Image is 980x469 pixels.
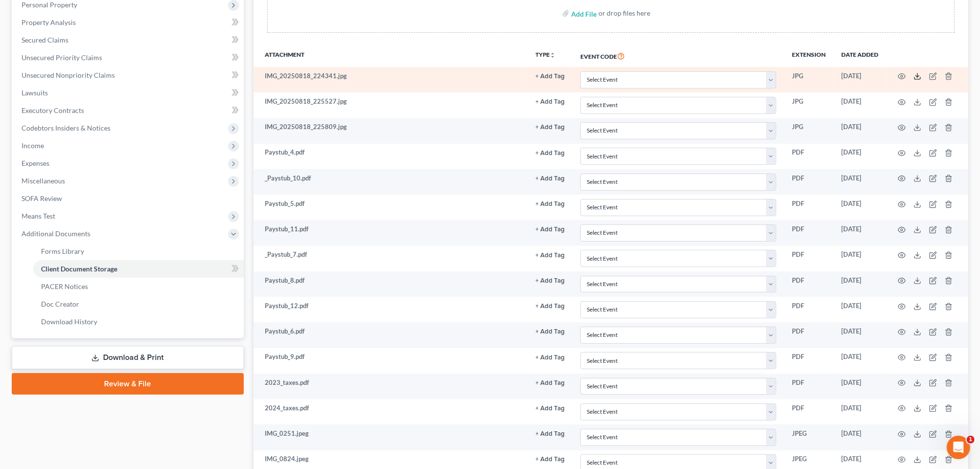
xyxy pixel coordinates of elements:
span: Miscellaneous [21,177,65,185]
a: Forms Library [33,243,244,260]
td: PDF [784,195,833,220]
button: + Add Tag [535,252,565,259]
a: + Add Tag [535,97,565,106]
button: + Add Tag [535,380,565,386]
span: Doc Creator [41,300,79,308]
a: + Add Tag [535,276,565,285]
span: Lawsuits [21,89,48,97]
span: Client Document Storage [41,265,117,273]
td: [DATE] [833,169,886,195]
button: + Add Tag [535,456,565,463]
button: TYPEunfold_more [535,52,555,58]
a: + Add Tag [535,250,565,259]
i: unfold_more [550,52,555,58]
span: SOFA Review [21,194,62,202]
a: Doc Creator [33,295,244,313]
td: Paystub_8.pdf [254,271,528,297]
th: Extension [784,45,833,67]
a: + Add Tag [535,301,565,311]
td: [DATE] [833,195,886,220]
td: _Paystub_7.pdf [254,246,528,271]
span: Download History [41,317,97,326]
td: JPG [784,92,833,118]
td: PDF [784,246,833,271]
button: + Add Tag [535,150,565,156]
a: Download History [33,313,244,331]
span: Unsecured Nonpriority Claims [21,71,115,79]
button: + Add Tag [535,278,565,284]
a: + Add Tag [535,327,565,336]
button: + Add Tag [535,329,565,335]
td: Paystub_5.pdf [254,195,528,220]
td: [DATE] [833,144,886,169]
button: + Add Tag [535,431,565,437]
td: _Paystub_10.pdf [254,169,528,195]
td: IMG_20250818_225527.jpg [254,92,528,118]
td: Paystub_6.pdf [254,322,528,348]
span: Secured Claims [21,36,68,44]
td: PDF [784,322,833,348]
a: PACER Notices [33,278,244,295]
td: [DATE] [833,118,886,144]
td: PDF [784,348,833,374]
th: Attachment [254,45,528,67]
span: Executory Contracts [21,106,84,114]
td: [DATE] [833,348,886,374]
button: + Add Tag [535,405,565,412]
td: PDF [784,297,833,322]
td: PDF [784,169,833,195]
a: + Add Tag [535,403,565,413]
td: 2024_taxes.pdf [254,399,528,424]
span: Property Analysis [21,18,76,26]
span: Expenses [21,159,49,167]
iframe: Intercom live chat [947,436,970,459]
a: Unsecured Priority Claims [14,49,244,67]
a: + Add Tag [535,454,565,464]
a: + Add Tag [535,174,565,183]
a: + Add Tag [535,224,565,234]
a: Client Document Storage [33,260,244,278]
td: JPEG [784,424,833,450]
a: + Add Tag [535,378,565,387]
td: IMG_20250818_224341.jpg [254,67,528,92]
span: Unsecured Priority Claims [21,53,102,62]
td: Paystub_12.pdf [254,297,528,322]
span: PACER Notices [41,282,88,290]
td: [DATE] [833,220,886,246]
a: Review & File [12,373,244,395]
button: + Add Tag [535,355,565,361]
button: + Add Tag [535,73,565,80]
td: [DATE] [833,399,886,424]
button: + Add Tag [535,303,565,310]
button: + Add Tag [535,201,565,207]
td: [DATE] [833,424,886,450]
a: + Add Tag [535,429,565,438]
a: Unsecured Nonpriority Claims [14,67,244,84]
a: + Add Tag [535,199,565,208]
div: or drop files here [598,8,650,18]
span: Income [21,141,44,150]
a: Lawsuits [14,84,244,102]
a: + Add Tag [535,71,565,81]
th: Event Code [573,45,784,67]
th: Date added [833,45,886,67]
a: Executory Contracts [14,102,244,119]
td: IMG_0251.jpeg [254,424,528,450]
td: PDF [784,271,833,297]
td: 2023_taxes.pdf [254,374,528,399]
span: Means Test [21,212,55,220]
button: + Add Tag [535,99,565,105]
a: Download & Print [12,346,244,369]
a: + Add Tag [535,148,565,157]
a: Property Analysis [14,14,244,31]
td: Paystub_11.pdf [254,220,528,246]
span: Forms Library [41,247,84,255]
td: PDF [784,144,833,169]
td: PDF [784,399,833,424]
span: 1 [967,436,975,444]
td: IMG_20250818_225809.jpg [254,118,528,144]
td: Paystub_9.pdf [254,348,528,374]
td: [DATE] [833,67,886,92]
span: Personal Property [21,0,77,9]
td: [DATE] [833,322,886,348]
